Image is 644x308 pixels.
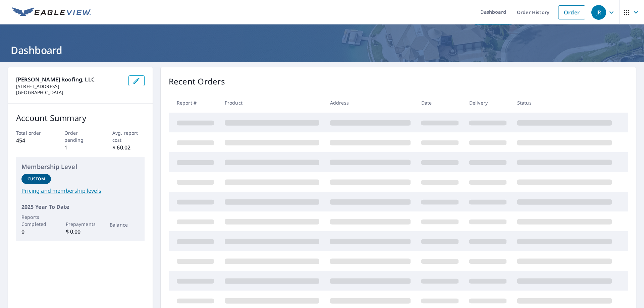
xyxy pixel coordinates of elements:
[12,7,91,17] img: EV Logo
[112,143,145,151] p: $ 60.02
[21,162,139,171] p: Membership Level
[16,136,48,144] p: 454
[21,213,51,228] p: Reports Completed
[8,43,636,57] h1: Dashboard
[416,93,464,113] th: Date
[110,221,139,228] p: Balance
[112,129,145,143] p: Avg. report cost
[21,203,139,211] p: 2025 Year To Date
[169,93,219,113] th: Report #
[558,5,585,19] a: Order
[512,93,617,113] th: Status
[169,75,225,87] p: Recent Orders
[16,129,48,136] p: Total order
[21,228,51,236] p: 0
[66,228,95,236] p: $ 0.00
[325,93,416,113] th: Address
[16,75,123,83] p: [PERSON_NAME] Roofing, LLC
[16,83,123,89] p: [STREET_ADDRESS]
[591,5,606,20] div: JR
[66,221,95,228] p: Prepayments
[16,112,145,124] p: Account Summary
[64,129,97,143] p: Order pending
[219,93,325,113] th: Product
[64,143,97,151] p: 1
[16,89,123,96] p: [GEOGRAPHIC_DATA]
[464,93,512,113] th: Delivery
[21,187,139,195] a: Pricing and membership levels
[28,176,45,182] p: Custom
